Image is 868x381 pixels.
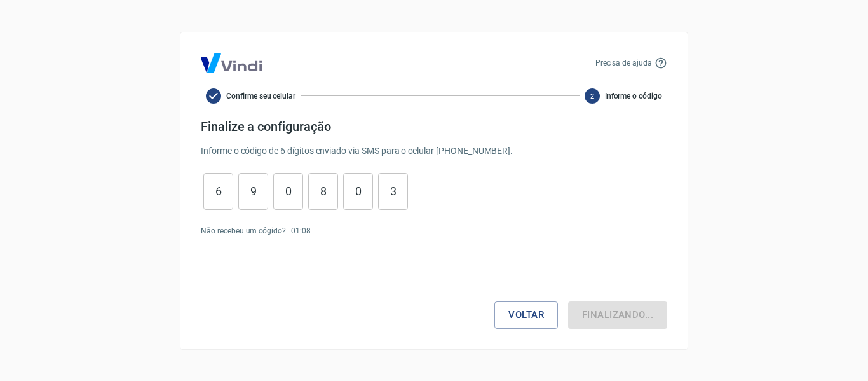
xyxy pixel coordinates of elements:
[226,90,295,102] span: Confirme seu celular
[201,119,667,134] h4: Finalize a configuração
[291,225,311,237] p: 01 : 08
[201,144,667,158] p: Informe o código de 6 dígitos enviado via SMS para o celular [PHONE_NUMBER] .
[201,225,286,237] p: Não recebeu um cógido?
[201,53,262,73] img: Logo Vind
[605,90,662,102] span: Informe o código
[595,57,652,69] p: Precisa de ajuda
[590,92,594,100] text: 2
[494,301,558,328] button: Voltar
